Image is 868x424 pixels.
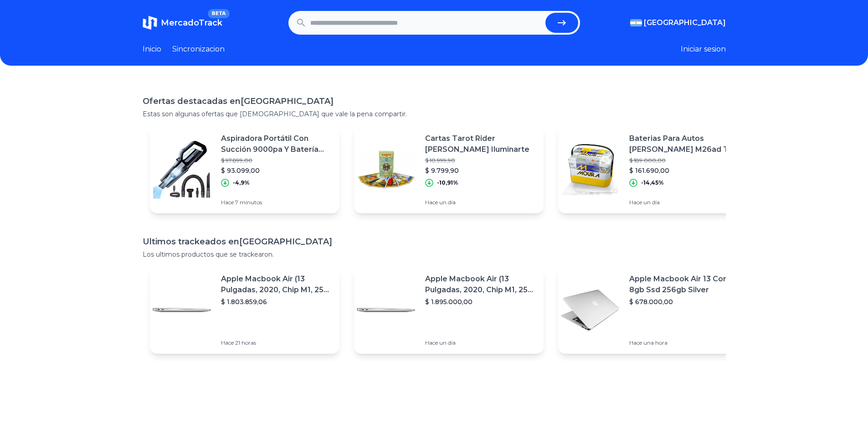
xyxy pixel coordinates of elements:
[143,235,726,248] h1: Ultimos trackeados en [GEOGRAPHIC_DATA]
[437,179,458,186] p: -10,91%
[150,126,339,213] a: Featured imageAspiradora Portátil Con Succión 9000pa Y Batería Duradera$ 97.899,00$ 93.099,00-4,9...
[150,278,214,342] img: Featured image
[354,138,418,202] img: Featured image
[629,274,740,295] p: Apple Macbook Air 13 Core I5 8gb Ssd 256gb Silver
[143,250,726,259] p: Los ultimos productos que se trackearon.
[425,274,536,295] p: Apple Macbook Air (13 Pulgadas, 2020, Chip M1, 256 Gb De Ssd, 8 Gb De Ram) - Plata
[354,266,544,354] a: Featured imageApple Macbook Air (13 Pulgadas, 2020, Chip M1, 256 Gb De Ssd, 8 Gb De Ram) - Plata$...
[681,44,726,55] button: Iniciar sesion
[208,9,229,18] span: BETA
[425,339,536,346] p: Hace un día
[354,278,418,342] img: Featured image
[172,44,225,55] a: Sincronizacion
[558,278,622,342] img: Featured image
[629,133,740,155] p: Baterias Para Autos [PERSON_NAME] M26ad Tipo 12x75 C/c
[629,199,740,206] p: Hace un día
[143,16,157,30] img: MercadoTrack
[425,297,536,306] p: $ 1.895.000,00
[143,95,726,108] h1: Ofertas destacadas en [GEOGRAPHIC_DATA]
[143,109,726,119] p: Estas son algunas ofertas que [DEMOGRAPHIC_DATA] que vale la pena compartir.
[629,339,740,346] p: Hace una hora
[161,18,222,28] span: MercadoTrack
[558,138,622,202] img: Featured image
[150,266,339,354] a: Featured imageApple Macbook Air (13 Pulgadas, 2020, Chip M1, 256 Gb De Ssd, 8 Gb De Ram) - Plata$...
[644,17,726,28] span: [GEOGRAPHIC_DATA]
[221,339,332,346] p: Hace 21 horas
[354,126,544,213] a: Featured imageCartas Tarot Rider [PERSON_NAME] Iluminarte$ 10.999,90$ 9.799,90-10,91%Hace un día
[629,297,740,306] p: $ 678.000,00
[629,157,740,164] p: $ 189.000,00
[221,297,332,306] p: $ 1.803.859,06
[630,17,726,28] button: [GEOGRAPHIC_DATA]
[143,44,161,55] a: Inicio
[558,126,748,213] a: Featured imageBaterias Para Autos [PERSON_NAME] M26ad Tipo 12x75 C/c$ 189.000,00$ 161.690,00-14,4...
[629,166,740,175] p: $ 161.690,00
[630,19,642,26] img: Argentina
[425,133,536,155] p: Cartas Tarot Rider [PERSON_NAME] Iluminarte
[425,199,536,206] p: Hace un día
[221,199,332,206] p: Hace 7 minutos
[558,266,748,354] a: Featured imageApple Macbook Air 13 Core I5 8gb Ssd 256gb Silver$ 678.000,00Hace una hora
[425,157,536,164] p: $ 10.999,90
[221,166,332,175] p: $ 93.099,00
[233,179,250,186] p: -4,9%
[221,157,332,164] p: $ 97.899,00
[150,138,214,202] img: Featured image
[143,16,222,30] a: MercadoTrackBETA
[641,179,664,186] p: -14,45%
[221,274,332,295] p: Apple Macbook Air (13 Pulgadas, 2020, Chip M1, 256 Gb De Ssd, 8 Gb De Ram) - Plata
[221,133,332,155] p: Aspiradora Portátil Con Succión 9000pa Y Batería Duradera
[425,166,536,175] p: $ 9.799,90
